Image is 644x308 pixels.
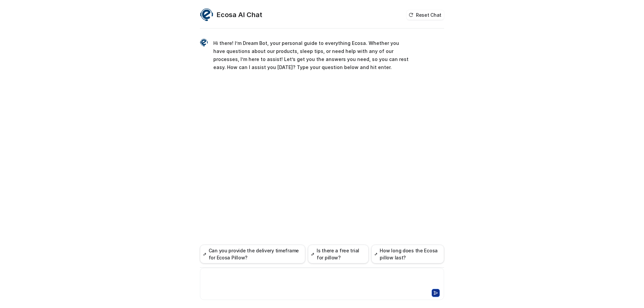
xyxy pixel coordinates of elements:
button: Reset Chat [407,10,444,20]
img: Widget [200,8,213,21]
h2: Ecosa AI Chat [217,10,262,19]
p: Hi there! I’m Dream Bot, your personal guide to everything Ecosa. Whether you have questions abou... [213,39,410,71]
button: Can you provide the delivery timeframe for Ecosa Pillow? [200,245,305,263]
button: Is there a free trial for pillow? [308,245,369,263]
button: How long does the Ecosa pillow last? [371,245,444,263]
img: Widget [200,39,208,47]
